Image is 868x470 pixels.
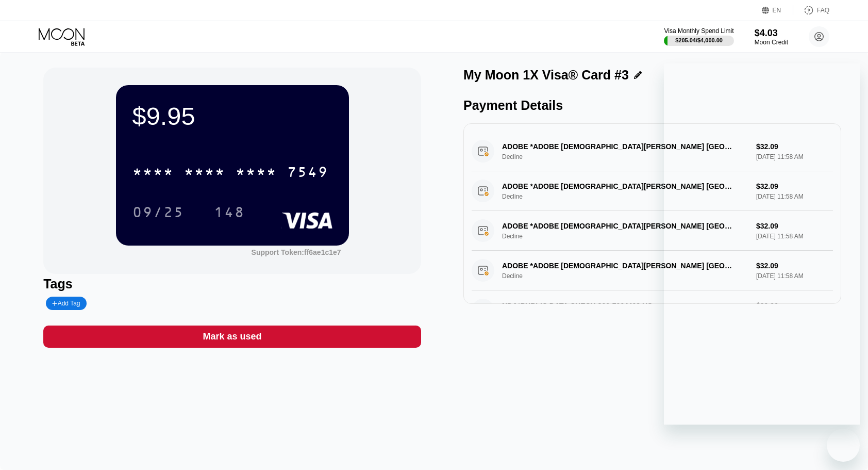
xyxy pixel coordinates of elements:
div: Payment Details [463,98,841,113]
div: Add Tag [46,297,86,310]
div: Support Token: ff6ae1c1e7 [252,248,341,256]
div: EN [773,7,781,14]
div: Mark as used [203,331,262,343]
div: 09/25 [132,205,184,222]
div: My Moon 1X Visa® Card #3 [463,68,629,83]
div: $205.04 / $4,000.00 [675,37,723,43]
div: EN [762,5,793,15]
div: 148 [206,199,253,225]
div: Moon Credit [755,39,788,46]
div: 148 [214,205,245,222]
div: FAQ [793,5,829,15]
div: $4.03 [755,28,788,39]
div: Support Token:ff6ae1c1e7 [252,248,341,256]
div: Visa Monthly Spend Limit [664,27,733,35]
div: 09/25 [125,199,192,225]
div: Mark as used [43,326,421,348]
div: FAQ [817,7,829,14]
div: Tags [43,277,421,291]
div: 7549 [287,165,328,182]
div: $4.03Moon Credit [755,28,788,46]
iframe: Messaging window [664,63,860,425]
div: Add Tag [52,300,80,307]
iframe: Button to launch messaging window, conversation in progress [827,429,860,462]
div: $9.95 [132,102,332,131]
div: Visa Monthly Spend Limit$205.04/$4,000.00 [664,27,733,46]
